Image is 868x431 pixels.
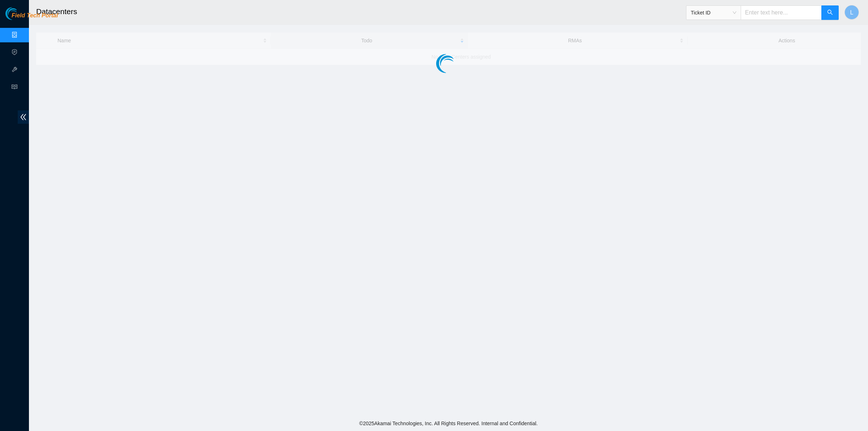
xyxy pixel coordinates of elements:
[29,416,868,431] footer: © 2025 Akamai Technologies, Inc. All Rights Reserved. Internal and Confidential.
[691,7,736,18] span: Ticket ID
[821,5,839,20] button: search
[18,110,29,124] span: double-left
[741,5,822,20] input: Enter text here...
[12,12,58,19] span: Field Tech Portal
[5,7,37,20] img: Akamai Technologies
[827,9,833,16] span: search
[5,13,58,22] a: Akamai TechnologiesField Tech Portal
[12,81,17,95] span: read
[844,5,859,20] button: L
[850,8,854,17] span: L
